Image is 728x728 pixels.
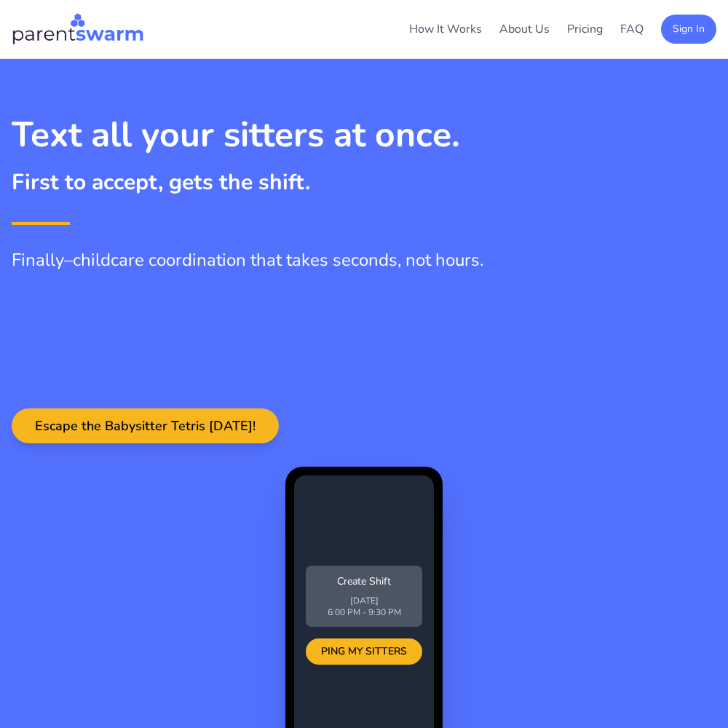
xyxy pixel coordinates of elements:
a: Pricing [567,21,603,37]
div: PING MY SITTERS [306,638,422,665]
a: Escape the Babysitter Tetris [DATE]! [12,419,279,435]
p: [DATE] [314,595,414,606]
button: Escape the Babysitter Tetris [DATE]! [12,408,279,443]
a: FAQ [620,21,644,37]
img: Parentswarm Logo [12,12,144,47]
p: Create Shift [314,574,414,589]
a: About Us [499,21,550,37]
a: How It Works [409,21,482,37]
button: Sign In [661,15,716,44]
a: Sign In [661,20,716,36]
p: 6:00 PM - 9:30 PM [314,606,414,618]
